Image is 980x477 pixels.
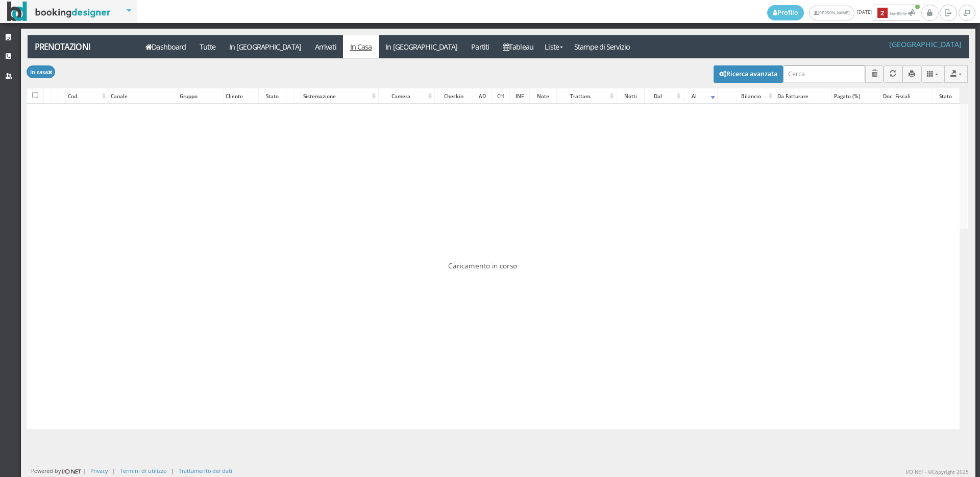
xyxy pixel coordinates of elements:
b: 2 [877,8,888,18]
div: Note [530,89,556,103]
div: Checkin [435,89,473,103]
a: Dashboard [139,35,193,58]
div: | [112,467,115,474]
a: Termini di utilizzo [120,467,166,474]
button: Ricerca avanzata [714,65,783,83]
div: Camera [379,89,434,103]
img: BookingDesigner.com [7,2,111,21]
a: Tutte [193,35,223,58]
div: Pagato (%) [832,89,880,103]
a: Arrivati [308,35,343,58]
a: Partiti [464,35,496,58]
a: Tableau [496,35,541,58]
div: Sistemazione [301,89,379,103]
a: In [GEOGRAPHIC_DATA] [379,35,464,58]
div: CH [492,89,509,103]
div: Notti [617,89,644,103]
div: Cliente [224,89,258,103]
div: Al [683,89,717,103]
a: [PERSON_NAME] [809,6,854,20]
div: Gruppo [178,89,223,103]
div: AD [473,89,492,103]
div: Cod. [66,89,108,103]
div: Bilancio [718,89,775,103]
div: Canale [109,89,177,103]
button: Export [944,65,968,82]
div: Dal [645,89,683,103]
a: Privacy [90,467,108,474]
button: In casa [27,65,55,78]
h4: [GEOGRAPHIC_DATA] [889,40,962,49]
div: Da Fatturare [775,89,831,103]
a: In [GEOGRAPHIC_DATA] [222,35,308,58]
div: Powered by | [31,467,86,475]
span: [DATE] [767,5,921,21]
a: Profilo [767,5,804,20]
div: Stato [932,89,959,103]
a: Liste [540,35,567,58]
a: Stampe di Servizio [568,35,637,58]
button: Aggiorna [884,65,902,82]
a: Prenotazioni [28,35,133,58]
div: | [171,467,174,474]
input: Cerca [783,65,865,82]
img: ionet_small_logo.png [61,467,83,475]
div: Stato [259,89,286,103]
span: Caricamento in corso [448,261,517,271]
div: INF [510,89,530,103]
button: 2Notifiche [873,5,920,21]
div: Trattam. [557,89,617,103]
a: Trattamento dei dati [179,467,232,474]
a: In Casa [343,35,379,58]
div: Doc. Fiscali [881,89,932,103]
